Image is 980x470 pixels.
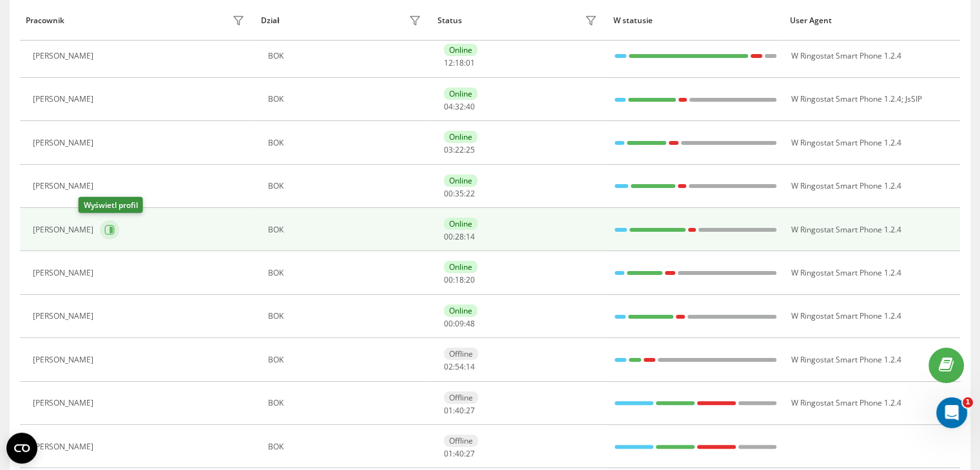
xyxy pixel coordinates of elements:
[466,231,475,242] span: 14
[33,95,97,104] div: [PERSON_NAME]
[444,174,477,187] div: Online
[268,399,425,408] div: BOK
[444,146,475,155] div: : :
[444,406,475,415] div: : :
[791,50,901,61] span: W Ringostat Smart Phone 1.2.4
[466,361,475,372] span: 14
[455,405,464,416] span: 40
[455,318,464,329] span: 09
[455,231,464,242] span: 28
[455,188,464,199] span: 35
[466,274,475,285] span: 20
[613,16,778,25] div: W statusie
[444,319,475,328] div: : :
[936,397,967,428] iframe: Intercom live chat
[791,397,901,408] span: W Ringostat Smart Phone 1.2.4
[444,144,453,155] span: 03
[33,355,97,364] div: [PERSON_NAME]
[26,16,64,25] div: Pracownik
[455,101,464,112] span: 32
[261,16,279,25] div: Dział
[444,101,453,112] span: 04
[444,57,453,68] span: 12
[33,268,97,277] div: [PERSON_NAME]
[444,218,477,230] div: Online
[444,361,453,372] span: 02
[444,261,477,273] div: Online
[444,189,475,198] div: : :
[444,348,478,360] div: Offline
[963,397,973,408] span: 1
[79,197,143,213] div: Wyświetl profil
[455,57,464,68] span: 18
[444,231,453,242] span: 00
[791,137,901,148] span: W Ringostat Smart Phone 1.2.4
[444,44,477,56] div: Online
[444,102,475,111] div: : :
[268,268,425,277] div: BOK
[455,274,464,285] span: 18
[466,405,475,416] span: 27
[268,52,425,61] div: BOK
[268,312,425,321] div: BOK
[268,138,425,147] div: BOK
[268,95,425,104] div: BOK
[33,52,97,61] div: [PERSON_NAME]
[444,131,477,143] div: Online
[6,433,37,464] button: Open CMP widget
[444,391,478,404] div: Offline
[444,362,475,371] div: : :
[791,354,901,365] span: W Ringostat Smart Phone 1.2.4
[791,180,901,191] span: W Ringostat Smart Phone 1.2.4
[268,225,425,234] div: BOK
[791,310,901,321] span: W Ringostat Smart Phone 1.2.4
[444,88,477,100] div: Online
[444,59,475,68] div: : :
[33,182,97,191] div: [PERSON_NAME]
[444,448,453,459] span: 01
[444,188,453,199] span: 00
[444,276,475,285] div: : :
[790,16,954,25] div: User Agent
[466,144,475,155] span: 25
[466,448,475,459] span: 27
[33,138,97,147] div: [PERSON_NAME]
[268,442,425,451] div: BOK
[791,224,901,235] span: W Ringostat Smart Phone 1.2.4
[444,405,453,416] span: 01
[444,305,477,317] div: Online
[444,435,478,447] div: Offline
[444,274,453,285] span: 00
[33,399,97,408] div: [PERSON_NAME]
[33,442,97,451] div: [PERSON_NAME]
[791,267,901,278] span: W Ringostat Smart Phone 1.2.4
[455,361,464,372] span: 54
[444,232,475,241] div: : :
[466,101,475,112] span: 40
[455,448,464,459] span: 40
[268,182,425,191] div: BOK
[268,355,425,364] div: BOK
[791,93,901,104] span: W Ringostat Smart Phone 1.2.4
[466,188,475,199] span: 22
[905,93,921,104] span: JsSIP
[33,225,97,234] div: [PERSON_NAME]
[444,318,453,329] span: 00
[466,318,475,329] span: 48
[444,449,475,458] div: : :
[455,144,464,155] span: 22
[33,312,97,321] div: [PERSON_NAME]
[466,57,475,68] span: 01
[437,16,462,25] div: Status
